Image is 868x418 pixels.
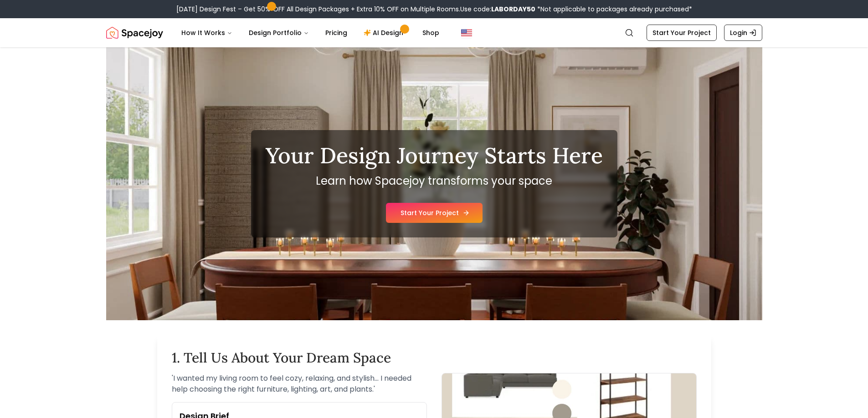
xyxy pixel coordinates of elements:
p: ' I wanted my living room to feel cozy, relaxing, and stylish... I needed help choosing the right... [172,373,427,395]
nav: Main [174,24,447,42]
span: Use code: [460,5,535,14]
nav: Global [106,18,762,47]
button: Design Portfolio [241,24,316,42]
p: Learn how Spacejoy transforms your space [266,174,603,188]
span: *Not applicable to packages already purchased* [535,5,692,14]
a: Login [724,25,762,41]
a: AI Design [356,24,413,42]
img: United States [461,27,472,38]
a: Start Your Project [647,25,717,41]
h2: 1. Tell Us About Your Dream Space [172,349,697,366]
button: How It Works [174,24,240,42]
img: Spacejoy Logo [106,24,163,42]
h1: Your Design Journey Starts Here [266,145,603,166]
a: Pricing [318,24,354,42]
div: [DATE] Design Fest – Get 50% OFF All Design Packages + Extra 10% OFF on Multiple Rooms. [176,5,692,14]
a: Spacejoy [106,24,163,42]
a: Start Your Project [386,203,483,223]
a: Shop [415,24,447,42]
b: LABORDAY50 [491,5,535,14]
